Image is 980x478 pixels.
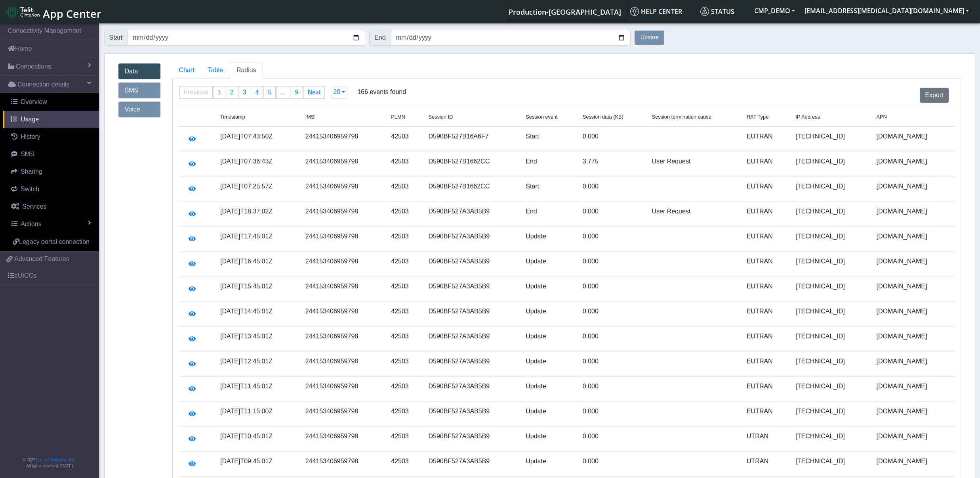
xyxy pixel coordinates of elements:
td: D590BF527B1662CC [423,177,521,202]
td: [DOMAIN_NAME] [871,402,954,427]
td: 0.000 [578,352,647,377]
span: Radius [236,67,256,73]
td: D590BF527A3AB5B9 [423,252,521,277]
span: History [21,133,40,140]
td: [DATE]T11:15:00Z [215,402,301,427]
button: 20 [331,86,347,99]
a: Next page [304,86,325,98]
td: [DOMAIN_NAME] [871,327,954,352]
td: 42503 [386,402,423,427]
td: [DOMAIN_NAME] [871,127,954,152]
a: Services [3,198,99,215]
td: EUTRAN [742,202,791,227]
td: D590BF527B16A6F7 [423,127,521,152]
span: 4 [255,89,259,96]
span: ... [280,89,286,96]
td: [DOMAIN_NAME] [871,252,954,277]
td: [DOMAIN_NAME] [871,427,954,452]
span: Status [700,7,734,16]
td: 0.000 [578,227,647,252]
td: D590BF527A3AB5B9 [423,427,521,452]
td: 0.000 [578,277,647,302]
td: 244153406959798 [301,352,387,377]
td: [TECHNICAL_ID] [791,127,871,152]
td: Update [521,252,578,277]
button: CMP_DEMO [749,4,800,18]
span: Help center [630,7,682,16]
td: EUTRAN [742,352,791,377]
span: 2 [230,89,234,96]
td: D590BF527A3AB5B9 [423,402,521,427]
td: [TECHNICAL_ID] [791,327,871,352]
span: Timestamp [220,114,245,120]
span: 5 [268,89,271,96]
td: 3.775 [578,152,647,177]
td: [DATE]T17:45:01Z [215,227,301,252]
td: [DATE]T16:45:01Z [215,252,301,277]
a: Status [697,4,749,19]
span: Session ID [428,114,453,120]
td: 244153406959798 [301,427,387,452]
td: 244153406959798 [301,227,387,252]
td: 42503 [386,277,423,302]
td: [TECHNICAL_ID] [791,277,871,302]
td: EUTRAN [742,127,791,152]
span: SMS [21,151,34,157]
td: 0.000 [578,302,647,327]
td: 42503 [386,127,423,152]
td: [TECHNICAL_ID] [791,452,871,477]
span: Start [104,30,128,46]
td: [TECHNICAL_ID] [791,152,871,177]
td: EUTRAN [742,402,791,427]
a: Overview [3,93,99,111]
a: SMS [3,146,99,163]
a: Help center [627,4,697,19]
img: knowledge.svg [630,7,639,16]
span: 9 [295,89,299,96]
td: End [521,202,578,227]
td: 0.000 [578,452,647,477]
td: Update [521,452,578,477]
span: Sharing [21,168,42,175]
td: [DATE]T10:45:01Z [215,427,301,452]
td: User Request [647,202,742,227]
td: EUTRAN [742,252,791,277]
span: Chart [179,67,194,73]
td: D590BF527A3AB5B9 [423,302,521,327]
a: Actions [3,215,99,233]
td: D590BF527A3AB5B9 [423,452,521,477]
td: D590BF527A3AB5B9 [423,202,521,227]
td: [DATE]T13:45:01Z [215,327,301,352]
td: [DOMAIN_NAME] [871,302,954,327]
td: [TECHNICAL_ID] [791,177,871,202]
span: 20 [333,88,340,95]
ul: Tabs [172,62,961,79]
td: [DOMAIN_NAME] [871,227,954,252]
td: [DATE]T18:37:02Z [215,202,301,227]
td: UTRAN [742,452,791,477]
td: EUTRAN [742,152,791,177]
span: RAT Type [747,114,768,120]
a: Switch [3,180,99,198]
a: SMS [118,83,160,98]
span: Production-[GEOGRAPHIC_DATA] [509,7,621,17]
td: 42503 [386,152,423,177]
td: [TECHNICAL_ID] [791,227,871,252]
span: APN [876,114,887,120]
td: 42503 [386,177,423,202]
td: 0.000 [578,327,647,352]
a: Your current platform instance [508,4,621,19]
a: Telit IoT Solutions, Inc. [36,458,75,462]
td: 0.000 [578,202,647,227]
td: D590BF527A3AB5B9 [423,327,521,352]
span: Session data (KB) [583,114,623,120]
a: Sharing [3,163,99,180]
td: 0.000 [578,252,647,277]
td: 42503 [386,427,423,452]
td: [DATE]T14:45:01Z [215,302,301,327]
td: EUTRAN [742,377,791,402]
td: 244153406959798 [301,277,387,302]
td: 0.000 [578,402,647,427]
a: Usage [3,111,99,128]
td: EUTRAN [742,327,791,352]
